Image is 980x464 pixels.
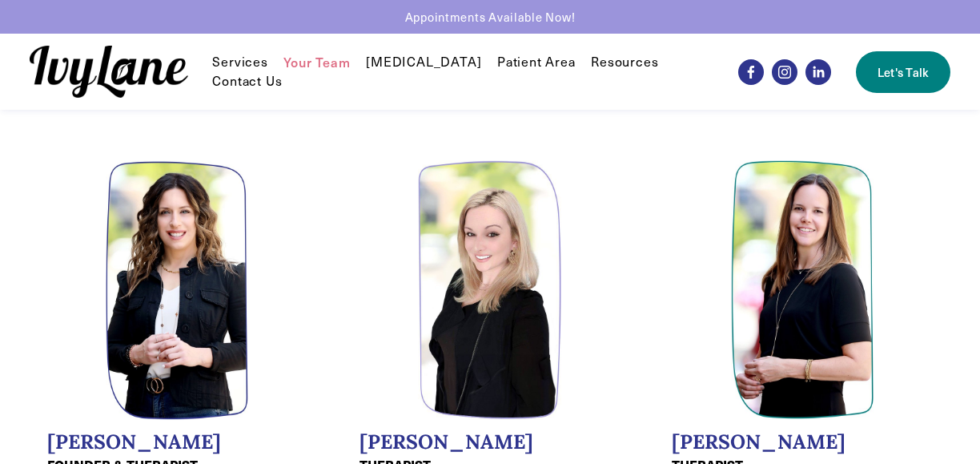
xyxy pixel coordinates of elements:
img: Headshot of Jessica Wilkiel, LCPC, EMDR. Meghan is a therapist at Ivy Lane Counseling. [418,160,561,421]
a: Patient Area [497,53,576,72]
a: Facebook [738,59,764,85]
img: Headshot of Jodi Kautz, LSW, EMDR, TYPE 73, LCSW. Jodi is a therapist at Ivy Lane Counseling. [731,160,874,421]
span: Services [212,54,267,71]
a: Your Team [283,53,350,72]
h2: [PERSON_NAME] [672,430,933,454]
a: folder dropdown [212,53,267,72]
a: LinkedIn [805,59,831,85]
a: folder dropdown [591,53,658,72]
h2: [PERSON_NAME] [359,430,621,454]
a: [MEDICAL_DATA] [366,53,481,72]
a: Instagram [772,59,797,85]
span: Resources [591,54,658,71]
img: Ivy Lane Counseling &mdash; Therapy that works for you [30,46,188,98]
img: Headshot of Wendy Pawelski, LCPC, CADC, EMDR, CCTP. Wendy is a founder oft Ivy Lane Counseling [106,160,249,421]
h2: [PERSON_NAME] [47,430,308,454]
a: Contact Us [212,72,282,91]
a: Let's Talk [856,51,950,93]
